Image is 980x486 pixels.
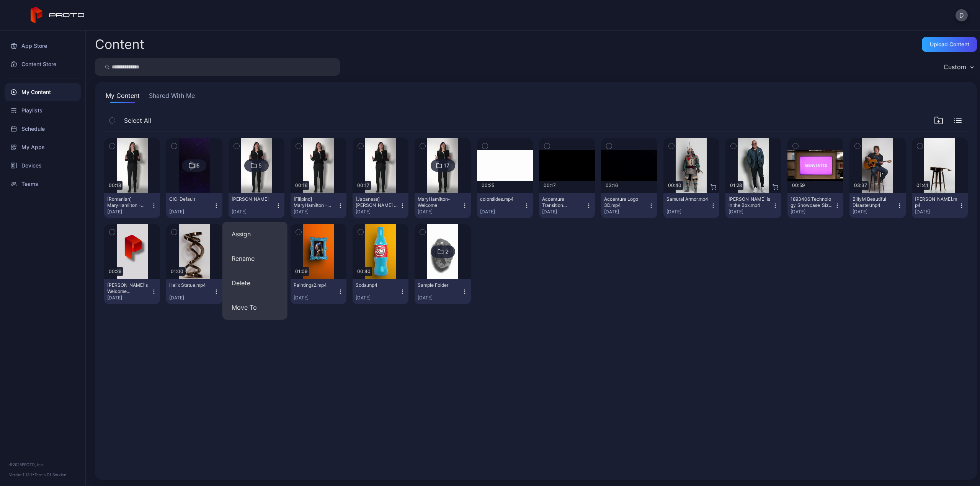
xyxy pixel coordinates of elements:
[915,196,957,208] div: BillyM Silhouette.mp4
[169,282,211,288] div: Helix Statue.mp4
[444,162,449,169] div: 17
[124,116,151,125] span: Select All
[222,295,287,320] button: Move To
[166,193,222,218] button: CIC-Default[DATE]
[5,55,81,73] a: Content Store
[169,196,211,202] div: CIC-Default
[912,193,968,218] button: [PERSON_NAME].mp4[DATE]
[356,282,398,288] div: Soda.mp4
[955,9,968,21] button: D
[5,37,81,55] a: App Store
[542,209,586,215] div: [DATE]
[107,209,151,215] div: [DATE]
[418,196,460,208] div: MaryHamilton-Welcome
[418,282,460,288] div: Sample Folder
[663,193,719,218] button: Samurai Armor.mp4[DATE]
[107,196,149,208] div: [Romanian] MaryHamilton - Welcome to San Fransisco.mp4
[95,38,144,51] div: Content
[229,193,284,218] button: [PERSON_NAME][DATE]
[418,209,461,215] div: [DATE]
[787,193,843,218] button: 1893406_Technology_Showcase_Sizzle_v2.mp4[DATE]
[169,295,213,301] div: [DATE]
[930,41,969,47] div: Upload Content
[915,209,959,215] div: [DATE]
[415,193,470,218] button: MaryHamilton-Welcome[DATE]
[791,209,834,215] div: [DATE]
[232,209,275,215] div: [DATE]
[853,209,896,215] div: [DATE]
[5,83,81,101] a: My Content
[791,196,833,208] div: 1893406_Technology_Showcase_Sizzle_v2.mp4
[853,196,895,208] div: BillyM Beautiful Disaster.mp4
[5,101,81,120] a: Playlists
[480,196,522,202] div: colorslides.mp4
[222,246,287,271] button: Rename
[353,279,408,304] button: Soda.mp4[DATE]
[944,63,966,71] div: Custom
[291,279,346,304] button: Paintings2.mp4[DATE]
[477,193,533,218] button: colorslides.mp4[DATE]
[166,279,222,304] button: Helix Statue.mp4[DATE]
[34,472,66,477] a: Terms Of Service
[666,209,710,215] div: [DATE]
[222,222,287,246] button: Assign
[294,196,336,208] div: [Filipino] MaryHamilton - Welcome to Sydney.mp4
[666,196,709,202] div: Samurai Armor.mp4
[542,196,584,208] div: Accenture Transition Effect.mp4
[222,271,287,295] button: Delete
[107,282,149,294] div: David's Welcome Video.mp4
[480,209,524,215] div: [DATE]
[5,138,81,156] a: My Apps
[356,209,399,215] div: [DATE]
[415,279,470,304] button: Sample Folder[DATE]
[728,196,771,208] div: Howie Mandel is in the Box.mp4
[356,295,399,301] div: [DATE]
[922,37,977,52] button: Upload Content
[169,209,213,215] div: [DATE]
[940,58,977,76] button: Custom
[418,295,461,301] div: [DATE]
[728,209,772,215] div: [DATE]
[445,248,448,255] div: 2
[258,162,262,169] div: 5
[539,193,595,218] button: Accenture Transition Effect.mp4[DATE]
[104,193,160,218] button: [Romanian] MaryHamilton - Welcome to [GEOGRAPHIC_DATA][PERSON_NAME]mp4[DATE]
[9,462,76,468] div: © 2025 PROTO, Inc.
[294,209,337,215] div: [DATE]
[147,91,196,103] button: Shared With Me
[604,209,648,215] div: [DATE]
[294,282,336,288] div: Paintings2.mp4
[604,196,646,208] div: Accenture Logo 3D.mp4
[9,472,34,477] span: Version 1.13.1 •
[104,279,160,304] button: [PERSON_NAME]'s Welcome Video.mp4[DATE]
[291,193,346,218] button: [Filipino] MaryHamilton - Welcome to [GEOGRAPHIC_DATA]mp4[DATE]
[356,196,398,208] div: [Japanese] Mary Hamilton - Welcome to New York.mp4
[601,193,657,218] button: Accenture Logo 3D.mp4[DATE]
[5,175,81,193] a: Teams
[5,156,81,175] a: Devices
[107,295,151,301] div: [DATE]
[5,120,81,138] a: Schedule
[294,295,337,301] div: [DATE]
[849,193,905,218] button: BillyM Beautiful Disaster.mp4[DATE]
[725,193,781,218] button: [PERSON_NAME] is in the Box.mp4[DATE]
[353,193,408,218] button: [Japanese] [PERSON_NAME] - Welcome to [US_STATE][GEOGRAPHIC_DATA]mp4[DATE]
[232,196,274,202] div: Mary - SanFran
[104,91,141,103] button: My Content
[196,162,200,169] div: 5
